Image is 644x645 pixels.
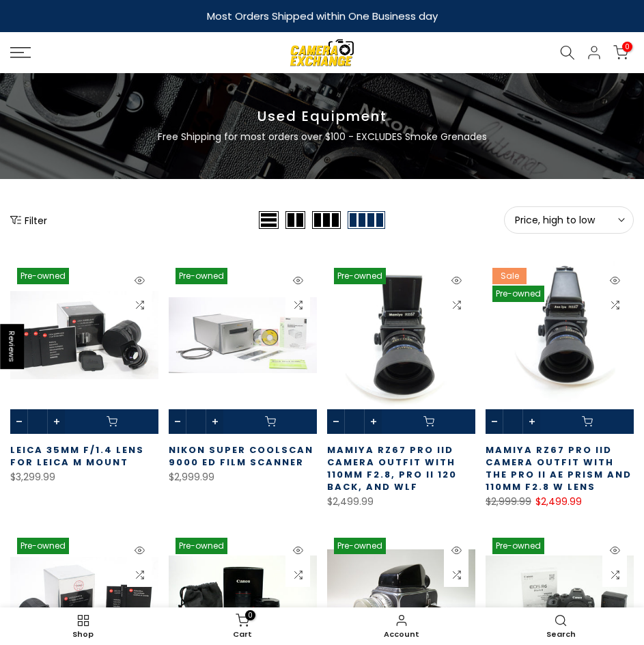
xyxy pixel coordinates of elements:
[163,611,322,642] a: 0 Cart
[535,493,582,510] ins: $2,499.99
[327,493,475,510] div: $2,499.99
[66,128,578,145] p: Free Shipping for most orders over $100 - EXCLUDES Smoke Grenades
[327,443,457,493] a: Mamiya RZ67 Pro IID Camera Outfit with 110MM F2.8, Pro II 120 Back, and WLF
[10,213,47,227] button: Show filters
[169,469,317,486] div: $2,999.99
[10,443,144,469] a: Leica 35mm f/1.4 Lens for Leica M Mount
[207,9,438,23] strong: Most Orders Shipped within One Business day
[486,495,531,508] del: $2,999.99
[169,443,313,469] a: Nikon Super Coolscan 9000 ED Film Scanner
[245,610,255,620] span: 0
[169,631,315,638] span: Cart
[488,631,634,638] span: Search
[481,611,641,642] a: Search
[10,107,634,125] h3: Used Equipment
[329,631,475,638] span: Account
[322,611,481,642] a: Account
[622,42,632,52] span: 0
[504,206,634,234] button: Price, high to low
[10,469,158,486] div: $3,299.99
[613,45,628,60] a: 0
[515,214,623,226] span: Price, high to low
[486,443,632,493] a: Mamiya RZ67 Pro IID Camera Outfit with the Pro II AE Prism and 110MM F2.8 W Lens
[10,631,156,638] span: Shop
[3,611,163,642] a: Shop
